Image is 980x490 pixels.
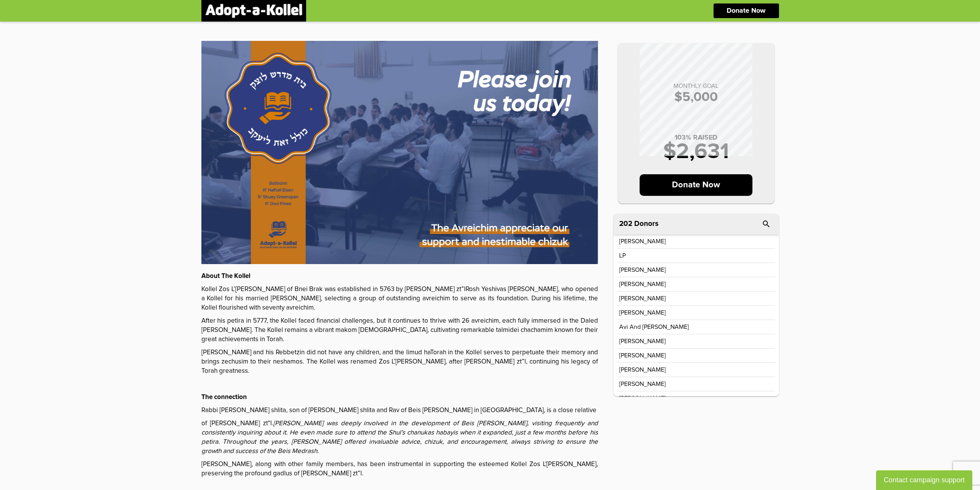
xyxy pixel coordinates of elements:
[619,352,666,359] p: [PERSON_NAME]
[205,4,302,18] img: logonobg.png
[201,318,598,343] span: After his petira in 5777, the Kollel faced financial challenges, but it continues to thrive with ...
[619,310,666,316] p: [PERSON_NAME]
[727,7,766,14] p: Donate Now
[619,220,632,227] span: 202
[201,41,598,264] img: BTOU1boQH2.4Ou3mABSEN.jpg
[619,253,626,259] p: LP
[619,324,689,330] p: Avi and [PERSON_NAME]
[201,420,598,455] em: [PERSON_NAME] was deeply involved in the development of Beis [PERSON_NAME], visiting frequently a...
[201,407,596,414] span: Rabbi [PERSON_NAME] shlita, son of [PERSON_NAME] shlita and Rav of Beis [PERSON_NAME] in [GEOGRAP...
[619,381,666,387] p: [PERSON_NAME]
[626,83,767,89] p: MONTHLY GOAL
[619,395,666,401] p: [PERSON_NAME]
[201,394,247,401] strong: The connection
[619,367,666,373] p: [PERSON_NAME]
[201,273,250,280] strong: About The Kollel
[876,470,972,490] button: Contact campaign support
[640,174,752,196] p: Donate Now
[634,220,658,227] p: Donors
[619,295,666,301] p: [PERSON_NAME]
[619,338,666,344] p: [PERSON_NAME]
[201,285,598,313] p: Kollel Zos L’[PERSON_NAME] of Bnei Brak was established in 5763 by [PERSON_NAME] zt”l
[762,219,771,229] i: search
[201,420,274,427] span: of [PERSON_NAME] zt"l.
[626,91,767,104] p: $
[619,267,666,273] p: [PERSON_NAME]
[619,238,666,244] p: [PERSON_NAME]
[201,286,598,311] span: Rosh Yeshivas [PERSON_NAME], who opened a Kollel for his married [PERSON_NAME], selecting a group...
[619,281,666,287] p: [PERSON_NAME]
[201,349,598,374] span: [PERSON_NAME] and his Rebbetzin did not have any children, and the limud haTorah in the Kollel se...
[201,461,598,477] span: [PERSON_NAME], along with other family members, has been instrumental in supporting the esteemed ...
